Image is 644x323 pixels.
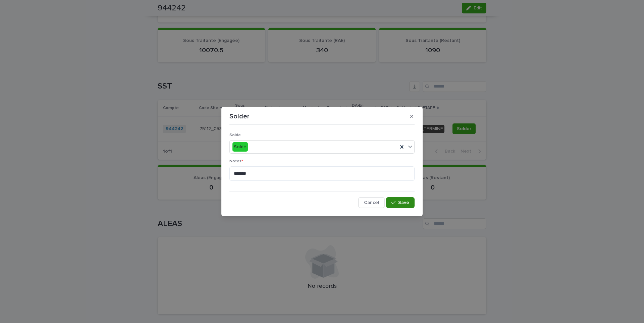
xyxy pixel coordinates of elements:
[229,133,241,137] span: Solde
[364,200,379,205] span: Cancel
[358,197,385,208] button: Cancel
[386,197,415,208] button: Save
[232,142,248,152] div: Soldé
[229,159,243,163] span: Notes
[398,200,409,205] span: Save
[229,112,250,120] p: Solder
